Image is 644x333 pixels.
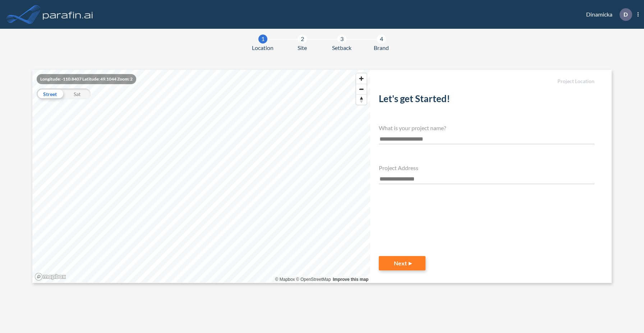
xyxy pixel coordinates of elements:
span: Setback [332,44,351,52]
div: Longitude: -110.8407 Latitude: 49.1044 Zoom: 2 [37,74,136,84]
h2: Let's get Started! [379,93,594,107]
div: 3 [337,35,346,44]
span: Location [252,44,273,52]
button: Next [379,256,425,270]
span: Site [298,44,307,52]
div: 2 [298,35,307,44]
h5: Project Location [379,78,594,85]
button: Zoom out [356,84,367,94]
span: Reset bearing to north [356,95,367,105]
a: Improve this map [333,277,368,282]
button: Reset bearing to north [356,94,367,105]
a: Mapbox [275,277,295,282]
h4: What is your project name? [379,124,594,131]
h4: Project Address [379,164,594,171]
canvas: Map [32,70,371,283]
div: 4 [377,35,386,44]
img: logo [41,7,95,22]
span: Brand [374,44,389,52]
div: 1 [258,35,267,44]
div: Dinamicka [575,8,639,21]
p: D [624,11,628,18]
div: Street [37,88,64,99]
div: Sat [64,88,91,99]
a: Mapbox homepage [34,273,66,281]
button: Zoom in [356,73,367,84]
a: OpenStreetMap [296,277,331,282]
